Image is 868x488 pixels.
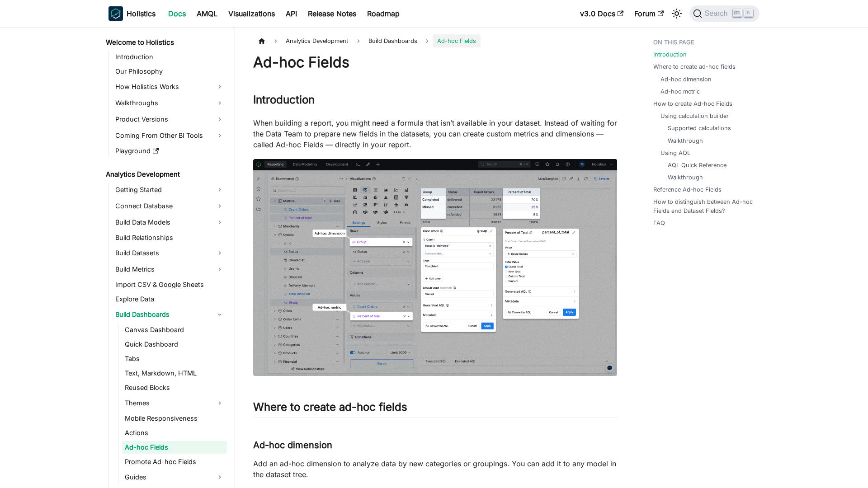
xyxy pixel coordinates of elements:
a: Tabs [122,352,227,365]
a: Canvas Dashboard [122,324,227,336]
a: Build Relationships [113,231,227,244]
a: Guides [122,470,227,484]
nav: Docs sidebar [99,27,235,488]
a: Release Notes [302,6,362,21]
a: Product Versions [113,112,227,127]
kbd: K [744,9,753,17]
a: Ad-hoc dimension [660,75,712,84]
a: Build Dashboards [113,307,227,322]
a: Themes [122,396,227,410]
a: Walkthroughs [113,96,227,110]
h2: Introduction [253,93,617,110]
a: Welcome to Holistics [103,36,227,49]
a: Mobile Responsiveness [122,412,227,425]
a: Build Metrics [113,262,227,277]
button: Search (Ctrl+K) [689,5,759,22]
a: Promote Ad-hoc Fields [122,455,227,468]
p: Add an ad-hoc dimension to analyze data by new categories or groupings. You can add it to any mod... [253,458,617,480]
a: Reference Ad-hoc Fields [653,185,722,194]
a: Ad-hoc metric [660,87,700,96]
a: FAQ [653,219,665,227]
a: Coming From Other BI Tools [113,128,227,143]
h1: Ad-hoc Fields [253,53,617,71]
a: How Holistics Works [113,80,227,94]
a: Using AQL [660,149,690,157]
a: AMQL [191,6,223,21]
a: How to distinguish between Ad-hoc Fields and Dataset Fields? [653,197,754,215]
h2: Where to create ad-hoc fields [253,400,617,418]
span: Ad-hoc Fields [433,34,481,47]
a: Reused Blocks [122,381,227,394]
a: Home page [253,34,270,47]
a: How to create Ad-hoc Fields [653,99,732,108]
a: Forum [629,6,669,21]
a: Using calculation builder [660,112,729,120]
a: Docs [163,6,191,21]
a: Getting Started [113,183,227,197]
a: Import CSV & Google Sheets [113,278,227,291]
a: Introduction [113,51,227,63]
a: Ad-hoc Fields [122,441,227,454]
b: Holistics [127,8,156,19]
a: v3.0 Docs [575,6,629,21]
img: Holistics [108,6,123,21]
a: Where to create ad-hoc fields [653,62,736,71]
a: Supported calculations [668,124,731,132]
a: AQL Quick Reference [668,161,726,169]
a: Actions [122,427,227,439]
span: Build Dashboards [364,34,422,47]
h3: Ad-hoc dimension [253,440,617,451]
img: Ad-hoc fields overview [253,159,617,376]
a: Visualizations [223,6,280,21]
a: Quick Dashboard [122,338,227,351]
a: Walkthrough [668,173,703,182]
nav: Breadcrumbs [253,34,617,47]
a: Analytics Development [103,168,227,181]
a: Connect Database [113,199,227,213]
span: Search [702,9,733,18]
a: Playground [113,145,227,157]
button: Switch between dark and light mode (currently light mode) [670,6,684,21]
a: Our Philosophy [113,65,227,78]
a: Introduction [653,50,687,59]
a: Roadmap [362,6,405,21]
a: API [280,6,302,21]
a: Build Datasets [113,246,227,260]
a: Text, Markdown, HTML [122,367,227,380]
a: Walkthrough [668,136,703,145]
p: When building a report, you might need a formula that isn’t available in your dataset. Instead of... [253,117,617,150]
a: Explore Data [113,293,227,305]
span: Analytics Development [281,34,353,47]
a: Build Data Models [113,215,227,230]
a: HolisticsHolistics [108,6,156,21]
